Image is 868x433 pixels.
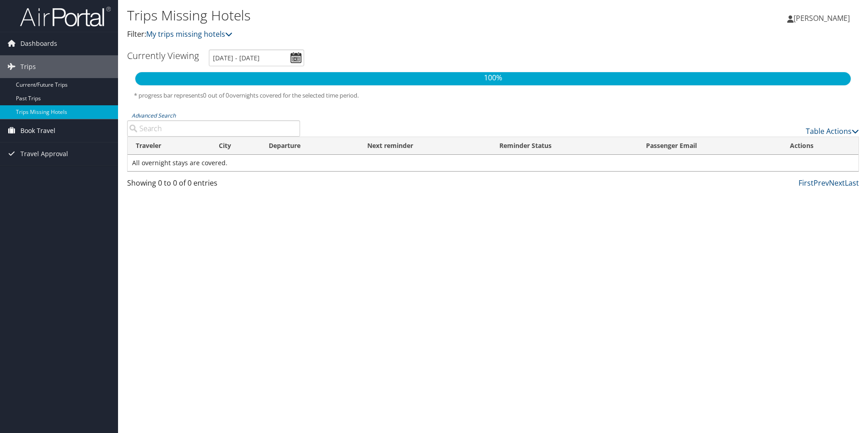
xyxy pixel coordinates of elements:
[20,6,111,27] img: airportal-logo.png
[799,178,814,188] a: First
[845,178,859,188] a: Last
[829,178,845,188] a: Next
[638,137,782,155] th: Passenger Email: activate to sort column ascending
[814,178,829,188] a: Prev
[146,29,232,39] a: My trips missing hotels
[135,72,851,84] p: 100%
[128,155,858,171] td: All overnight stays are covered.
[127,120,300,137] input: Advanced Search
[782,137,858,155] th: Actions
[127,6,615,25] h1: Trips Missing Hotels
[127,177,300,193] div: Showing 0 to 0 of 0 entries
[806,126,859,136] a: Table Actions
[20,119,55,142] span: Book Travel
[491,137,638,155] th: Reminder Status
[359,137,491,155] th: Next reminder
[211,137,261,155] th: City: activate to sort column ascending
[127,29,615,40] p: Filter:
[261,137,359,155] th: Departure: activate to sort column descending
[20,32,57,55] span: Dashboards
[20,55,36,78] span: Trips
[209,49,304,66] input: [DATE] - [DATE]
[794,13,850,23] span: [PERSON_NAME]
[203,91,229,99] span: 0 out of 0
[134,91,852,100] h5: * progress bar represents overnights covered for the selected time period.
[787,5,859,32] a: [PERSON_NAME]
[20,143,68,165] span: Travel Approval
[128,137,211,155] th: Traveler: activate to sort column ascending
[127,49,199,62] h3: Currently Viewing
[132,112,176,119] a: Advanced Search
